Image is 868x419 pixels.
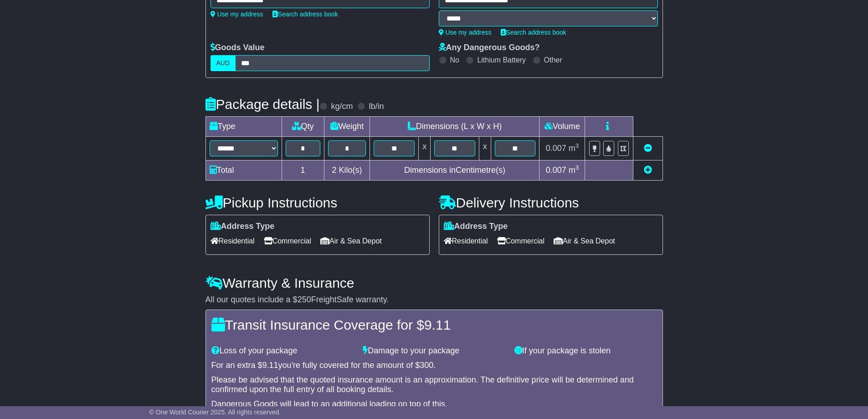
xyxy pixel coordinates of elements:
[450,56,459,64] label: No
[420,361,433,370] span: 300
[569,166,579,175] span: m
[439,43,540,53] label: Any Dangerous Goods?
[262,361,278,370] span: 9.11
[497,234,544,248] span: Commercial
[205,275,663,290] h4: Warranty & Insurance
[369,102,384,112] label: lb/in
[211,375,657,395] div: Please be advised that the quoted insurance amount is an approximation. The definitive price will...
[207,346,359,356] div: Loss of your package
[439,29,492,36] a: Use my address
[424,317,451,332] span: 9.11
[331,102,353,112] label: kg/cm
[419,137,431,160] td: x
[320,234,382,248] span: Air & Sea Depot
[272,10,338,18] a: Search address book
[575,164,579,171] sup: 3
[477,56,526,64] label: Lithium Battery
[370,160,539,181] td: Dimensions in Centimetre(s)
[205,117,282,137] td: Type
[501,29,566,36] a: Search address book
[544,56,562,64] label: Other
[510,346,662,356] div: If your package is stolen
[575,142,579,149] sup: 3
[439,195,663,210] h4: Delivery Instructions
[298,295,311,304] span: 250
[205,295,663,305] div: All our quotes include a $ FreightSafe warranty.
[324,117,370,137] td: Weight
[370,117,539,137] td: Dimensions (L x W x H)
[479,137,491,160] td: x
[211,399,657,409] div: Dangerous Goods will lead to an additional loading on top of this.
[332,166,336,175] span: 2
[444,222,508,232] label: Address Type
[546,144,566,153] span: 0.007
[211,317,657,332] h4: Transit Insurance Coverage for $
[569,144,579,153] span: m
[211,222,275,232] label: Address Type
[205,160,282,181] td: Total
[149,409,281,416] span: © One World Courier 2025. All rights reserved.
[358,346,510,356] div: Damage to your package
[324,160,370,181] td: Kilo(s)
[539,117,585,137] td: Volume
[264,234,311,248] span: Commercial
[444,234,488,248] span: Residential
[211,10,263,18] a: Use my address
[282,117,324,137] td: Qty
[211,361,657,371] div: For an extra $ you're fully covered for the amount of $ .
[546,166,566,175] span: 0.007
[644,144,652,153] a: Remove this item
[211,43,265,53] label: Goods Value
[554,234,615,248] span: Air & Sea Depot
[205,195,430,210] h4: Pickup Instructions
[644,166,652,175] a: Add new item
[282,160,324,181] td: 1
[205,97,320,112] h4: Package details |
[211,55,236,71] label: AUD
[211,234,255,248] span: Residential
